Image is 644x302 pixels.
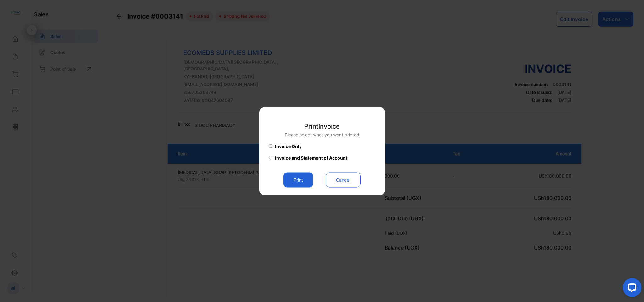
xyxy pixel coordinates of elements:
[618,276,644,302] iframe: LiveChat chat widget
[285,131,359,138] p: Please select what you want printed
[326,172,361,187] button: Cancel
[285,121,359,131] p: Print Invoice
[275,154,347,161] span: Invoice and Statement of Account
[283,172,313,187] button: Print
[275,143,302,149] span: Invoice Only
